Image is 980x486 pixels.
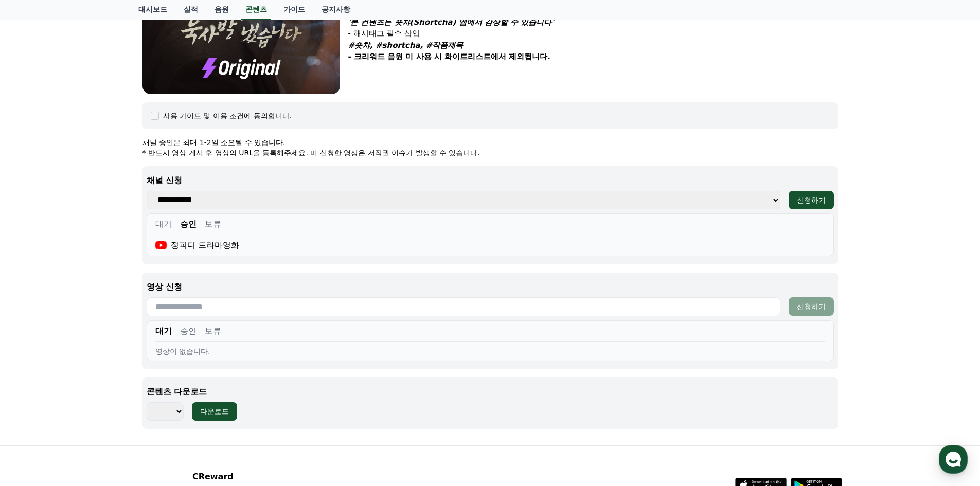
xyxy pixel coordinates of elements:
button: 신청하기 [789,191,834,209]
p: 채널 승인은 최대 1-2일 소요될 수 있습니다. [142,137,838,148]
p: - 해시태그 필수 삽입 [348,28,838,40]
button: 다운로드 [192,402,237,421]
div: 안녕하세요. [52,122,188,133]
div: 정피디 드라마영화 [155,239,240,251]
div: 네 감사합니다! [30,277,81,287]
button: 보류 [205,218,221,230]
button: 승인 [180,325,197,337]
div: 화이트리스트 콘텐츠 사용하려는데 채널 승인 부탁드립니다.. [52,133,188,153]
p: * 반드시 영상 게시 후 영상의 URL을 등록해주세요. 미 신청한 영상은 저작권 이슈가 발생할 수 있습니다. [142,148,838,158]
strong: - 크리워드 음원 미 사용 시 화이트리스트에서 제외됩니다. [348,52,550,61]
div: 감사합니다! [30,71,71,81]
div: 채널승인이 되었습니다. [30,174,111,184]
em: #숏챠, #shortcha, #작품제목 [348,41,464,50]
p: 영상 신청 [147,281,834,293]
button: 신청하기 [789,297,834,316]
p: 채널 신청 [147,174,834,187]
button: 승인 [180,218,197,230]
div: [DATE] 오전 8:30부터 운영해요 [56,17,146,25]
div: 감솨합니다^^ [137,225,188,236]
div: 사용 가이드 및 이용 조건에 동의합니다. [163,111,292,121]
div: Creward [56,6,95,17]
div: 신청하기 [797,301,826,312]
div: 다운로드 [200,406,229,417]
button: 대기 [155,325,172,337]
div: 신청하기 [797,195,826,205]
em: '본 컨텐츠는 숏챠(Shortcha) 앱에서 감상할 수 있습니다' [348,17,554,27]
button: 대기 [155,218,172,230]
p: CReward [192,471,318,483]
button: 보류 [205,325,221,337]
p: 콘텐츠 다운로드 [147,386,834,398]
div: 영상이 없습니다. [155,346,825,356]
